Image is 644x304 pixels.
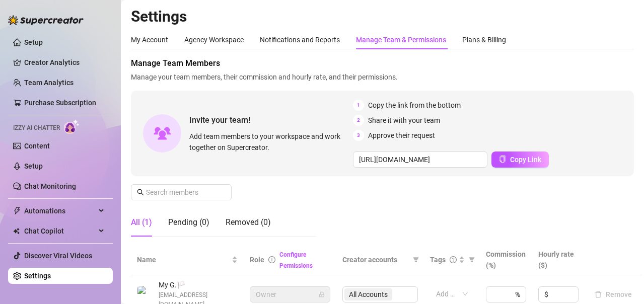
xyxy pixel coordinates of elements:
div: Removed (0) [226,216,271,229]
iframe: Intercom live chat [610,270,634,294]
span: info-circle [268,256,275,263]
span: Manage Team Members [131,57,634,69]
img: Chat Copilot [13,227,20,235]
span: Invite your team! [189,114,353,126]
img: My Good Latin [137,286,154,302]
span: My G. 🏳️ [159,279,238,290]
img: AI Chatter [64,119,80,134]
span: Copy the link from the bottom [368,100,461,111]
th: Name [131,245,244,275]
span: 3 [353,130,364,141]
span: filter [411,252,421,267]
span: thunderbolt [13,207,21,215]
span: Tags [430,254,446,265]
span: Automations [24,203,96,219]
a: Discover Viral Videos [24,252,92,260]
span: copy [499,156,506,163]
span: search [137,189,144,196]
a: Setup [24,38,43,46]
span: Share it with your team [368,115,440,126]
a: Creator Analytics [24,54,105,70]
span: Approve their request [368,130,435,141]
span: Owner [256,287,324,302]
div: Agency Workspace [184,34,244,45]
span: Add team members to your workspace and work together on Supercreator. [189,131,349,153]
div: Pending (0) [168,216,209,229]
th: Commission (%) [480,245,532,275]
a: Configure Permissions [279,251,313,269]
span: Manage your team members, their commission and hourly rate, and their permissions. [131,71,634,83]
a: Content [24,142,50,150]
span: Name [137,254,230,265]
th: Hourly rate ($) [532,245,585,275]
button: Copy Link [491,151,549,168]
input: Search members [146,187,218,198]
a: Setup [24,162,43,170]
span: Copy Link [510,156,541,164]
h2: Settings [131,7,634,26]
span: Izzy AI Chatter [13,123,60,133]
div: My Account [131,34,168,45]
span: 1 [353,100,364,111]
span: Creator accounts [342,254,409,265]
span: filter [467,252,477,267]
span: Role [250,256,264,264]
span: Chat Copilot [24,223,96,239]
a: Purchase Subscription [24,99,96,107]
div: Plans & Billing [462,34,506,45]
div: All (1) [131,216,152,229]
div: Notifications and Reports [260,34,340,45]
span: filter [469,257,475,263]
a: Settings [24,272,51,280]
button: Remove [591,288,636,300]
span: lock [319,291,325,297]
img: logo-BBDzfeDw.svg [8,15,84,25]
a: Chat Monitoring [24,182,76,190]
div: Manage Team & Permissions [356,34,446,45]
span: 2 [353,115,364,126]
span: filter [413,257,419,263]
span: question-circle [450,256,457,263]
a: Team Analytics [24,79,74,87]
